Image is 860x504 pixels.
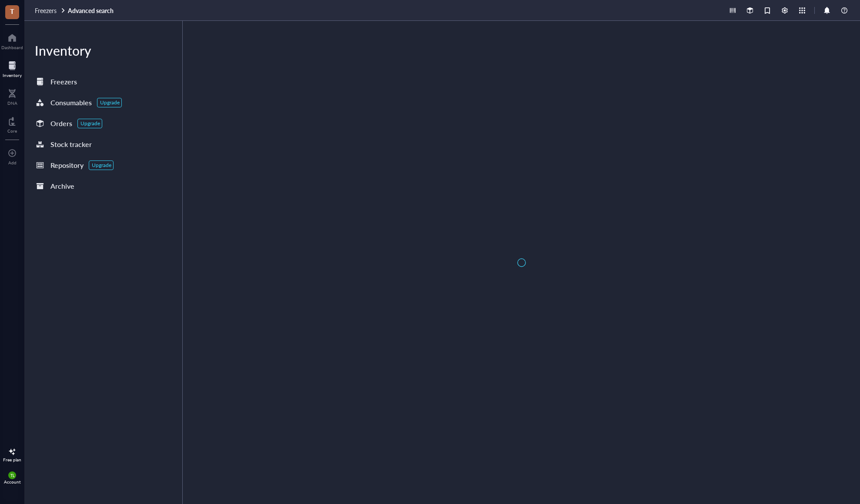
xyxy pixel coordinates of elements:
[1,45,23,50] div: Dashboard
[3,59,22,78] a: Inventory
[50,180,74,192] div: Archive
[24,115,182,132] a: OrdersUpgrade
[10,473,14,478] span: TL
[4,479,21,484] div: Account
[35,6,57,15] span: Freezers
[35,7,66,14] a: Freezers
[50,138,92,150] div: Stock tracker
[24,136,182,153] a: Stock tracker
[8,160,17,165] div: Add
[50,117,72,130] div: Orders
[1,31,23,50] a: Dashboard
[68,7,115,14] a: Advanced search
[24,94,182,111] a: ConsumablesUpgrade
[24,73,182,90] a: Freezers
[24,42,182,59] div: Inventory
[50,159,84,171] div: Repository
[3,457,21,462] div: Free plan
[100,99,120,106] div: Upgrade
[24,177,182,195] a: Archive
[7,87,17,106] a: DNA
[7,128,17,134] div: Core
[24,157,182,174] a: RepositoryUpgrade
[10,6,14,17] span: T
[80,120,100,127] div: Upgrade
[7,114,17,134] a: Core
[50,76,77,88] div: Freezers
[50,97,92,109] div: Consumables
[3,73,22,78] div: Inventory
[7,100,17,106] div: DNA
[92,162,111,169] div: Upgrade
